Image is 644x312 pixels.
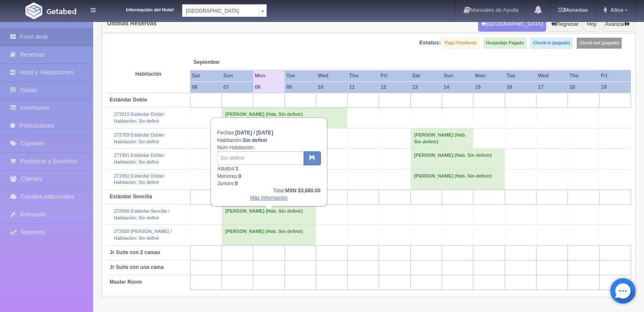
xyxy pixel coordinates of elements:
th: Thu [348,70,379,82]
th: Sat [410,70,442,82]
th: 16 [505,82,536,93]
input: Sin definir [217,151,304,165]
th: 19 [599,82,630,93]
td: [PERSON_NAME] (Hab. Sin definir) [410,169,505,189]
td: [PERSON_NAME] (Hab. Sin definir) [221,205,316,225]
th: Mon [473,70,505,82]
a: 272936 Estándar Sencilla /Habitación: Sin definir [114,208,169,220]
th: Mon [253,70,285,82]
div: Total: [217,187,321,194]
b: Master Room [110,279,142,285]
th: 15 [473,82,505,93]
strong: Habitación [135,71,161,77]
th: 09 [285,82,316,93]
label: Pago Pendiente [442,38,479,49]
span: [GEOGRAPHIC_DATA] [186,5,255,17]
th: 17 [536,82,567,93]
dt: Información del Hotel [106,4,174,14]
th: Fri [379,70,410,82]
td: [PERSON_NAME] (Hab. Sin definir) [221,108,347,128]
b: MXN $3,680.00 [285,188,320,194]
a: 271992 Estándar Doble/Habitación: Sin definir [114,173,164,185]
th: 13 [410,82,442,93]
b: Jr Suite con 2 camas [110,249,160,255]
img: Getabed [25,3,42,19]
b: Sin definir [243,137,268,143]
th: Sun [442,70,473,82]
a: Más Información [250,195,287,201]
td: [PERSON_NAME] (Hab. Sin definir) [221,225,316,245]
th: 11 [348,82,379,93]
b: Jr Suite con una cama [110,264,163,270]
td: [PERSON_NAME] (Hab. Sin definir) [410,149,505,169]
th: Fri [599,70,630,82]
td: [PERSON_NAME] (Hab. Sin definir) [410,128,473,148]
button: Avanzar [602,16,633,32]
b: 0 [235,181,238,186]
h4: Últimas Reservas [107,20,157,27]
th: 08 [253,82,285,93]
label: Estatus: [419,39,441,47]
th: 07 [221,82,253,93]
th: Sun [221,70,253,82]
b: [DATE] / [DATE] [235,130,274,136]
b: 1 [235,166,238,172]
th: 10 [316,82,347,93]
label: Check-out (pagado) [577,38,622,49]
b: Monedas [558,7,588,13]
label: Check-in (pagado) [531,38,572,49]
img: Getabed [47,8,76,14]
b: 0 [238,173,241,179]
span: September [193,59,250,66]
th: 06 [190,82,221,93]
th: Tue [285,70,316,82]
th: Wed [536,70,567,82]
button: Hoy [583,16,600,32]
span: Alice [608,7,623,13]
a: [GEOGRAPHIC_DATA] [182,4,267,17]
a: 273015 Estándar Doble/Habitación: Sin definir [114,112,164,123]
button: Regresar [547,16,582,32]
label: Hospedaje Pagado [484,38,526,49]
th: 12 [379,82,410,93]
th: Tue [505,70,536,82]
th: Wed [316,70,347,82]
b: Estándar Sencilla [110,194,152,200]
a: 271991 Estándar Doble/Habitación: Sin definir [114,153,164,164]
th: 14 [442,82,473,93]
div: Fechas: Habitación: Núm Habitación: Adultos: Menores: Juniors: [211,118,326,205]
button: [GEOGRAPHIC_DATA] [478,16,546,32]
a: 272938 [PERSON_NAME] /Habitación: Sin definir [114,229,171,241]
th: Thu [568,70,599,82]
th: Sat [190,70,221,82]
a: 272709 Estándar Doble/Habitación: Sin definir [114,132,164,144]
th: 18 [568,82,599,93]
b: Estándar Doble [110,97,147,103]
